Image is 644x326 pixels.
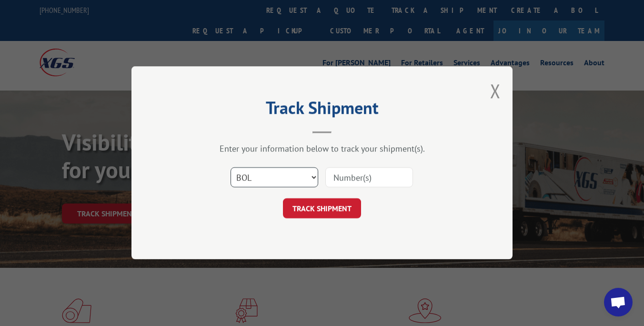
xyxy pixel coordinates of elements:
[604,288,633,316] div: Open chat
[283,199,361,219] button: TRACK SHIPMENT
[179,101,465,119] h2: Track Shipment
[490,78,501,103] button: Close modal
[325,168,413,188] input: Number(s)
[179,143,465,154] div: Enter your information below to track your shipment(s).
